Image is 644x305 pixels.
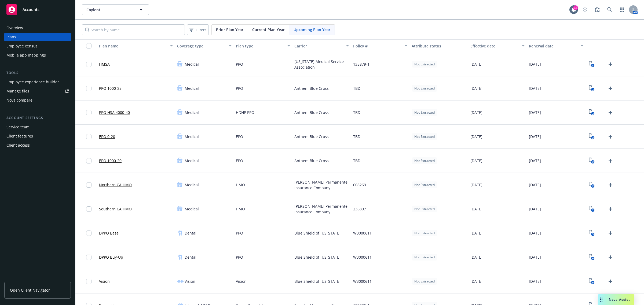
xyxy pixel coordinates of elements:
input: Toggle Row Selected [86,255,92,260]
span: Prior Plan Year [216,27,243,32]
a: Accounts [4,2,71,17]
span: TBD [353,110,360,115]
a: Upload Plan Documents [606,84,615,93]
span: PPO [236,61,243,67]
span: TBD [353,85,360,91]
input: Toggle Row Selected [86,230,92,236]
text: 2 [592,209,594,212]
a: DPPO Buy-Up [99,254,123,260]
span: PPO [236,254,243,260]
span: EPO [236,134,243,139]
a: View Plan Documents [588,60,596,69]
button: Coverage type [175,39,233,52]
button: Nova Assist [598,294,634,305]
a: View Plan Documents [588,181,596,189]
a: Search [604,4,615,15]
a: Vision [99,278,110,284]
text: 5 [592,233,594,236]
span: Medical [185,182,199,188]
span: W3000611 [353,230,372,236]
span: [PERSON_NAME] Permanente Insurance Company [294,203,349,215]
span: TBD [353,158,360,163]
div: Not Extracted [412,157,437,164]
input: Toggle Row Selected [86,158,92,163]
a: Upload Plan Documents [606,181,615,189]
a: Upload Plan Documents [606,229,615,237]
span: Medical [185,85,199,91]
span: Medical [185,158,199,163]
a: Employee census [4,42,71,50]
text: 6 [592,281,594,284]
div: Manage files [6,87,29,95]
span: [DATE] [470,134,482,139]
span: Nova Assist [609,297,630,302]
text: 8 [592,64,594,67]
a: Service team [4,123,71,131]
span: TBD [353,134,360,139]
span: Vision [185,278,195,284]
span: [DATE] [529,85,541,91]
span: [DATE] [529,61,541,67]
span: Filters [196,27,207,33]
div: Not Extracted [412,278,437,285]
text: 2 [592,88,594,91]
a: View Plan Documents [588,229,596,237]
div: Not Extracted [412,85,437,92]
a: PPO HSA 4000-40 [99,110,130,115]
div: Client access [6,141,30,150]
span: Medical [185,134,199,139]
span: Blue Shield of [US_STATE] [294,230,341,236]
input: Toggle Row Selected [86,86,92,91]
div: Client features [6,132,33,140]
span: Accounts [23,8,39,12]
a: View Plan Documents [588,253,596,262]
a: Upload Plan Documents [606,277,615,286]
a: Plans [4,33,71,41]
a: Client features [4,132,71,140]
span: [PERSON_NAME] Permanente Insurance Company [294,179,349,191]
span: [DATE] [470,158,482,163]
input: Toggle Row Selected [86,62,92,67]
a: Start snowing [580,4,590,15]
span: [DATE] [529,230,541,236]
span: [DATE] [529,182,541,188]
button: Plan type [234,39,292,52]
div: Policy # [353,43,401,49]
span: Upcoming Plan Year [294,27,330,32]
a: View Plan Documents [588,157,596,165]
a: Manage files [4,87,71,95]
a: Upload Plan Documents [606,253,615,262]
span: W3000611 [353,254,372,260]
div: Overview [6,24,23,32]
div: Mobile app mappings [6,51,46,59]
text: 2 [592,184,594,188]
span: Medical [185,206,199,212]
a: Upload Plan Documents [606,60,615,69]
span: [DATE] [529,134,541,139]
a: EPO 0-20 [99,134,115,139]
span: [DATE] [470,206,482,212]
span: 236897 [353,206,366,212]
div: Drag to move [598,294,605,305]
span: [DATE] [470,254,482,260]
div: Effective date [470,43,519,49]
a: View Plan Documents [588,132,596,141]
input: Select all [86,43,92,49]
a: DPPO Base [99,230,119,236]
button: Effective date [468,39,527,52]
span: [DATE] [529,158,541,163]
div: Coverage type [177,43,225,49]
div: Not Extracted [412,206,437,212]
span: Blue Shield of [US_STATE] [294,278,341,284]
span: Medical [185,110,199,115]
span: EPO [236,158,243,163]
div: Tools [4,70,71,76]
div: Nova compare [6,96,32,105]
span: [DATE] [470,61,482,67]
input: Toggle Row Selected [86,134,92,139]
button: Renewal date [527,39,585,52]
span: HMO [236,182,245,188]
div: Account settings [4,115,71,121]
div: Not Extracted [412,109,437,116]
a: View Plan Documents [588,277,596,286]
